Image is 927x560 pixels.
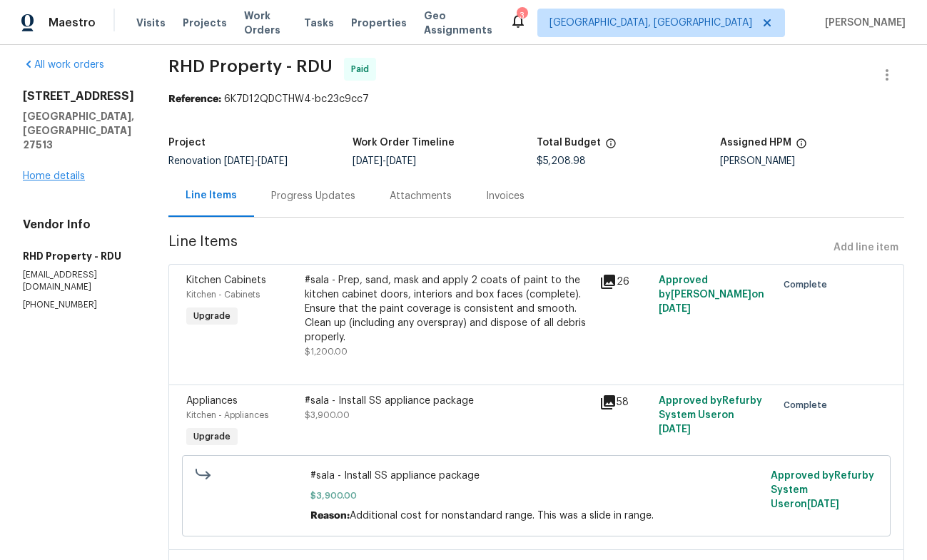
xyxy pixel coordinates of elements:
[305,347,348,356] span: $1,200.00
[168,138,206,148] h5: Project
[720,156,904,166] div: [PERSON_NAME]
[258,156,288,166] span: [DATE]
[168,156,288,166] span: Renovation
[23,89,134,103] h2: [STREET_ADDRESS]
[599,273,650,290] div: 26
[353,156,383,166] span: [DATE]
[537,156,586,166] span: $5,208.98
[807,499,839,509] span: [DATE]
[784,278,833,292] span: Complete
[310,469,762,483] span: #sala - Install SS appliance package
[659,275,764,314] span: Approved by [PERSON_NAME] on
[720,138,791,148] h5: Assigned HPM
[271,189,355,203] div: Progress Updates
[549,16,752,30] span: [GEOGRAPHIC_DATA], [GEOGRAPHIC_DATA]
[424,9,492,37] span: Geo Assignments
[386,156,416,166] span: [DATE]
[305,273,592,345] div: #sala - Prep, sand, mask and apply 2 coats of paint to the kitchen cabinet doors, interiors and b...
[486,189,525,203] div: Invoices
[305,394,592,408] div: #sala - Install SS appliance package
[244,9,287,37] span: Work Orders
[168,92,904,106] div: 6K7D12QDCTHW4-bc23c9cc7
[304,18,334,28] span: Tasks
[784,398,833,412] span: Complete
[599,394,650,411] div: 58
[224,156,254,166] span: [DATE]
[186,411,268,419] span: Kitchen - Appliances
[659,424,691,434] span: [DATE]
[23,249,134,263] h5: RHD Property - RDU
[186,188,237,203] div: Line Items
[353,156,416,166] span: -
[168,235,828,261] span: Line Items
[23,60,104,70] a: All work orders
[136,16,166,30] span: Visits
[183,16,227,30] span: Projects
[390,189,452,203] div: Attachments
[310,489,762,503] span: $3,900.00
[350,511,654,521] span: Additional cost for nonstandard range. This was a slide in range.
[23,269,134,293] p: [EMAIL_ADDRESS][DOMAIN_NAME]
[188,429,236,444] span: Upgrade
[23,218,134,232] h4: Vendor Info
[771,471,874,509] span: Approved by Refurby System User on
[168,58,333,75] span: RHD Property - RDU
[659,396,762,434] span: Approved by Refurby System User on
[23,299,134,311] p: [PHONE_NUMBER]
[351,62,375,76] span: Paid
[659,304,691,314] span: [DATE]
[188,309,236,323] span: Upgrade
[49,16,96,30] span: Maestro
[537,138,601,148] h5: Total Budget
[224,156,288,166] span: -
[23,109,134,152] h5: [GEOGRAPHIC_DATA], [GEOGRAPHIC_DATA] 27513
[310,511,350,521] span: Reason:
[517,9,527,23] div: 3
[168,94,221,104] b: Reference:
[186,290,260,299] span: Kitchen - Cabinets
[796,138,807,156] span: The hpm assigned to this work order.
[23,171,85,181] a: Home details
[305,411,350,419] span: $3,900.00
[819,16,906,30] span: [PERSON_NAME]
[351,16,407,30] span: Properties
[353,138,455,148] h5: Work Order Timeline
[605,138,617,156] span: The total cost of line items that have been proposed by Opendoor. This sum includes line items th...
[186,396,238,406] span: Appliances
[186,275,266,285] span: Kitchen Cabinets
